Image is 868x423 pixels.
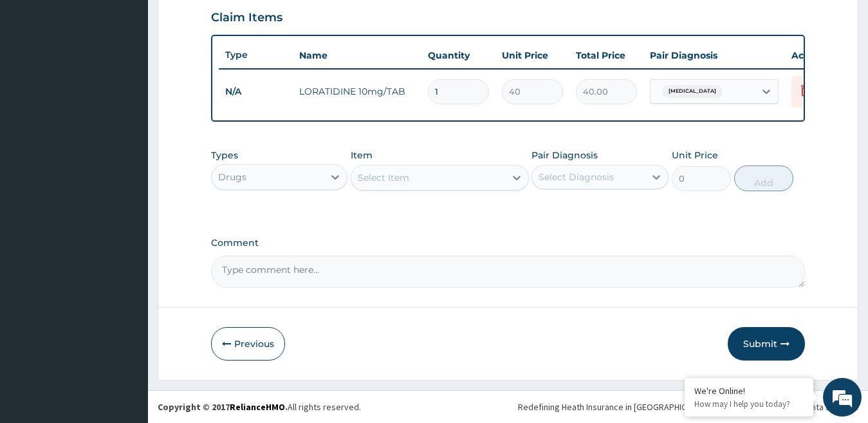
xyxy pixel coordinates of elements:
div: Select Item [358,171,409,184]
th: Actions [785,42,849,68]
th: Name [293,42,421,68]
button: Submit [728,327,805,361]
span: [MEDICAL_DATA] [662,85,723,98]
td: N/A [219,80,293,104]
div: Chat with us now [67,72,216,89]
h3: Claim Items [211,11,282,25]
label: Pair Diagnosis [531,149,598,162]
th: Total Price [569,42,643,68]
th: Type [219,43,293,67]
div: Minimize live chat window [211,6,242,37]
a: RelianceHMO [230,401,285,413]
label: Unit Price [672,149,718,162]
button: Add [734,165,793,191]
div: We're Online! [694,385,804,397]
td: LORATIDINE 10mg/TAB [293,79,421,104]
th: Pair Diagnosis [643,42,785,68]
p: How may I help you today? [694,399,804,409]
th: Quantity [421,42,495,68]
textarea: Type your message and hit 'Enter' [6,284,245,329]
strong: Copyright © 2017 . [158,401,288,413]
button: Previous [211,327,285,361]
img: d_794563401_company_1708531726252_794563401 [24,64,52,97]
label: Item [351,149,373,162]
label: Comment [211,238,806,249]
div: Select Diagnosis [539,171,614,183]
div: Drugs [218,171,246,183]
label: Types [211,150,238,161]
span: We're online! [75,128,178,258]
th: Unit Price [495,42,569,68]
div: Redefining Heath Insurance in [GEOGRAPHIC_DATA] using Telemedicine and Data Science! [518,400,858,413]
footer: All rights reserved. [148,390,868,423]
